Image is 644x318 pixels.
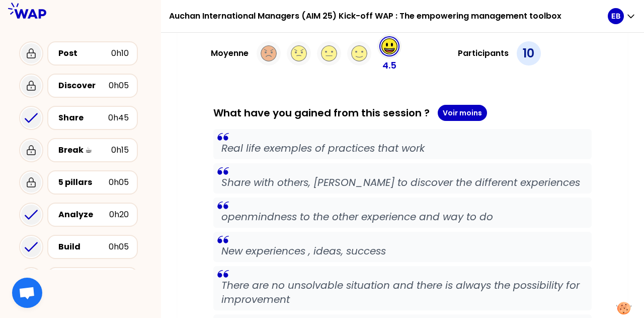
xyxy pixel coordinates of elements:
p: New experiences , ideas, success [221,244,584,258]
div: 0h10 [111,47,129,59]
p: Share with others, [PERSON_NAME] to discover the different experiences [221,175,584,189]
div: 0h45 [108,112,129,124]
button: EB [608,8,636,24]
p: There are no unsolvable situation and there is always the possibility for improvement [221,278,584,306]
div: 5 pillars [58,176,109,188]
div: Build [58,241,109,253]
div: 0h05 [109,80,129,92]
p: 10 [523,45,534,61]
div: Post [58,47,111,59]
div: What have you gained from this session ? [213,105,592,121]
p: EB [611,11,620,21]
p: Real life exemples of practices that work [221,141,584,155]
div: Analyze [58,209,109,221]
div: 0h15 [111,144,129,156]
div: 0h20 [109,209,129,221]
h3: Moyenne [211,47,249,59]
div: Discover [58,80,109,92]
div: Break ☕ [58,144,111,156]
h3: Participants [458,47,509,59]
p: openmindness to the other experience and way to do [221,210,584,224]
div: 0h05 [109,176,129,188]
p: 4.5 [382,58,396,73]
div: Share [58,112,108,124]
div: 0h05 [109,241,129,253]
div: Ouvrir le chat [12,278,42,308]
button: Voir moins [438,105,487,121]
